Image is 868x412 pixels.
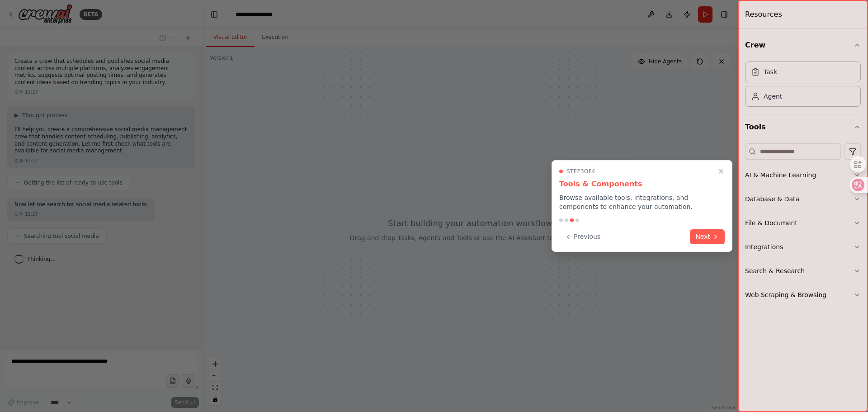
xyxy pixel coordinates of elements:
span: Step 3 of 4 [566,168,595,175]
button: Close walkthrough [716,166,726,177]
p: Browse available tools, integrations, and components to enhance your automation. [559,193,725,211]
button: Hide left sidebar [208,8,221,21]
button: Next [690,229,725,244]
button: Previous [559,229,606,244]
h3: Tools & Components [559,179,725,189]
